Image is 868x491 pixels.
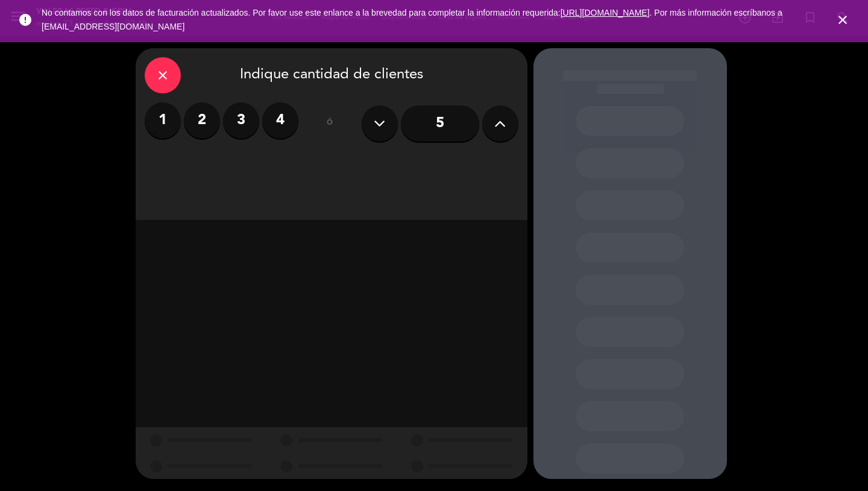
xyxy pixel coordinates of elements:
[42,8,782,31] span: No contamos con los datos de facturación actualizados. Por favor use este enlance a la brevedad p...
[145,102,181,139] label: 1
[561,8,650,17] a: [URL][DOMAIN_NAME]
[262,102,298,139] label: 4
[223,102,259,139] label: 3
[145,57,518,93] div: Indique cantidad de clientes
[156,68,170,83] i: close
[310,102,350,145] div: ó
[42,8,782,31] a: . Por más información escríbanos a [EMAIL_ADDRESS][DOMAIN_NAME]
[18,13,33,27] i: error
[835,13,850,27] i: close
[184,102,220,139] label: 2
